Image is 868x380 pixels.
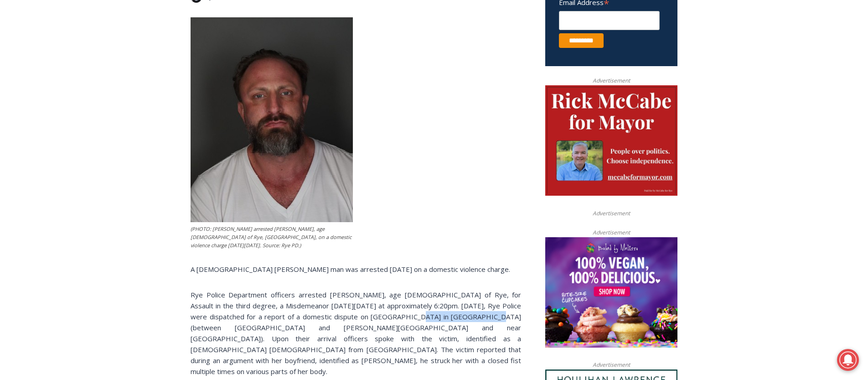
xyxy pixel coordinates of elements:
[545,85,677,196] img: McCabe for Mayor
[584,76,639,85] span: Advertisement
[191,17,353,222] img: (PHOTO: Rye PD arrested Michael P. O’Connell, age 42 of Rye, NY, on a domestic violence charge on...
[191,225,353,249] figcaption: (PHOTO: [PERSON_NAME] arrested [PERSON_NAME], age [DEMOGRAPHIC_DATA] of Rye, [GEOGRAPHIC_DATA], o...
[191,289,521,377] p: Rye Police Department officers arrested [PERSON_NAME], age [DEMOGRAPHIC_DATA] of Rye, for Assault...
[584,209,639,218] span: Advertisement
[545,237,677,348] img: Baked by Melissa
[584,228,639,237] span: Advertisement
[191,264,521,275] p: A [DEMOGRAPHIC_DATA] [PERSON_NAME] man was arrested [DATE] on a domestic violence charge.
[584,360,639,369] span: Advertisement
